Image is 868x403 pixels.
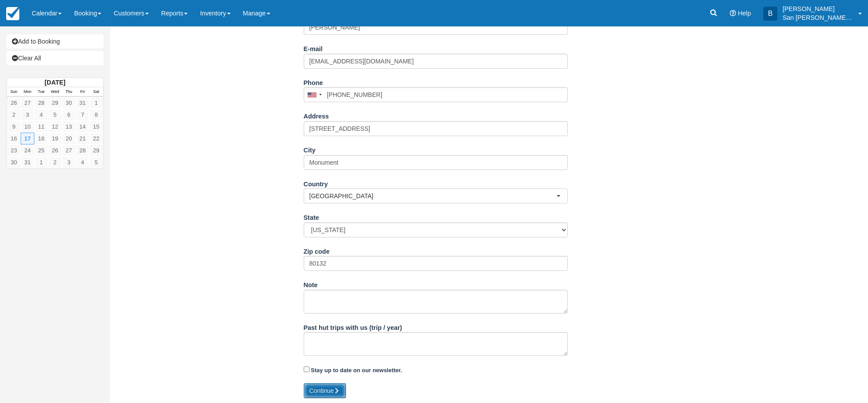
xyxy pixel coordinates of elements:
[89,156,103,168] a: 5
[304,109,329,121] label: Address
[304,320,402,333] label: Past hut trips with us (trip / year)
[21,109,34,121] a: 3
[76,87,89,97] th: Fri
[34,121,48,133] a: 11
[304,189,568,203] button: [GEOGRAPHIC_DATA]
[76,144,89,156] a: 28
[7,97,21,109] a: 26
[21,97,34,109] a: 27
[48,109,62,121] a: 5
[730,10,736,16] i: Help
[34,144,48,156] a: 25
[89,109,103,121] a: 8
[89,87,103,97] th: Sat
[311,367,402,373] strong: Stay up to date on our newsletter.
[62,156,76,168] a: 3
[48,156,62,168] a: 2
[304,88,324,102] div: United States: +1
[76,121,89,133] a: 14
[62,121,76,133] a: 13
[48,121,62,133] a: 12
[21,121,34,133] a: 10
[89,97,103,109] a: 1
[304,277,318,290] label: Note
[7,34,103,48] a: Add to Booking
[7,133,21,144] a: 16
[304,210,319,222] label: State
[304,41,323,54] label: E-mail
[6,7,19,20] img: checkfront-main-nav-mini-logo.png
[783,13,853,22] p: San [PERSON_NAME] Hut Systems
[21,133,34,144] a: 17
[309,192,556,200] span: [GEOGRAPHIC_DATA]
[7,121,21,133] a: 9
[738,10,751,17] span: Help
[304,177,328,189] label: Country
[62,87,76,97] th: Thu
[89,121,103,133] a: 15
[21,144,34,156] a: 24
[7,156,21,168] a: 30
[304,143,316,155] label: City
[7,87,21,97] th: Sun
[89,133,103,144] a: 22
[76,97,89,109] a: 31
[62,97,76,109] a: 30
[304,366,309,372] input: Stay up to date on our newsletter.
[89,144,103,156] a: 29
[304,75,323,88] label: Phone
[76,156,89,168] a: 4
[76,109,89,121] a: 7
[34,156,48,168] a: 1
[34,109,48,121] a: 4
[34,87,48,97] th: Tue
[783,4,853,13] p: [PERSON_NAME]
[7,51,103,65] a: Clear All
[62,133,76,144] a: 20
[21,87,34,97] th: Mon
[34,133,48,144] a: 18
[44,79,65,86] strong: [DATE]
[48,87,62,97] th: Wed
[7,109,21,121] a: 2
[34,97,48,109] a: 28
[48,133,62,144] a: 19
[304,244,330,256] label: Zip code
[304,383,346,398] button: Continue
[21,156,34,168] a: 31
[62,109,76,121] a: 6
[62,144,76,156] a: 27
[48,97,62,109] a: 29
[76,133,89,144] a: 21
[7,144,21,156] a: 23
[48,144,62,156] a: 26
[763,7,777,21] div: B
